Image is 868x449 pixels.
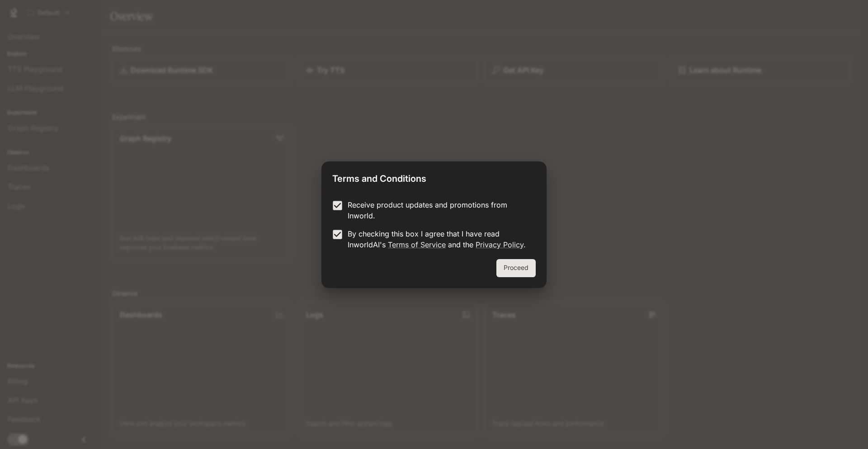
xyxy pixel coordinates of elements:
h2: Terms and Conditions [321,161,547,192]
a: Terms of Service [388,240,446,249]
p: By checking this box I agree that I have read InworldAI's and the . [348,228,528,250]
a: Privacy Policy [476,240,524,249]
button: Proceed [496,259,536,277]
p: Receive product updates and promotions from Inworld. [348,199,528,221]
